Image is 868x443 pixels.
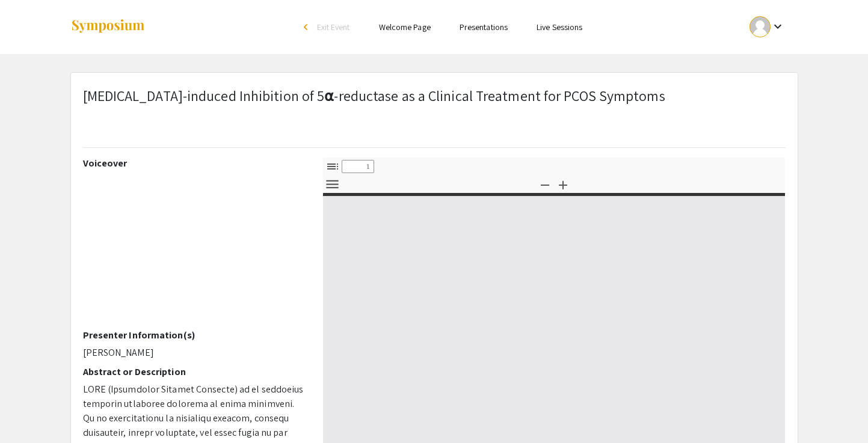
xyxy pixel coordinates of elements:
[322,158,343,176] button: Toggle Sidebar
[9,389,51,434] iframe: Chat
[317,22,350,32] span: Exit Event
[553,176,573,193] button: Zoom In
[83,366,305,377] h2: Abstract or Description
[737,13,798,40] button: Expand account dropdown
[342,160,374,173] input: Page
[83,157,305,169] h2: Voiceover
[379,22,431,32] a: Welcome Page
[535,176,555,193] button: Zoom Out
[324,86,334,105] strong: ⍺
[83,329,305,341] h2: Presenter Information(s)
[304,23,311,31] div: arrow_back_ios
[322,176,343,193] button: Tools
[537,22,582,32] a: Live Sessions
[83,85,665,106] p: [MEDICAL_DATA]-induced Inhibition of 5 -reductase as a Clinical Treatment for PCOS Symptoms
[70,19,146,35] img: Symposium by ForagerOne
[460,22,508,32] a: Presentations
[83,346,305,360] p: [PERSON_NAME]
[771,19,785,34] mat-icon: Expand account dropdown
